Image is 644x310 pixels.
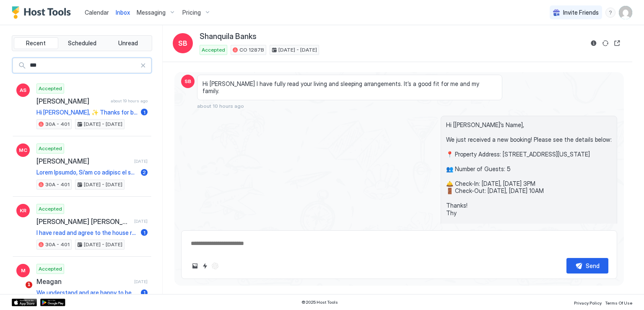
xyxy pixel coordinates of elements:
[21,267,26,274] span: M
[106,37,150,49] button: Unread
[39,85,62,92] span: Accepted
[619,6,632,19] div: User profile
[20,86,26,94] span: AS
[85,8,109,17] a: Calendar
[36,289,138,297] span: We understand and are happy to be staying
[184,78,191,85] span: SB
[134,159,148,164] span: [DATE]
[605,298,632,307] a: Terms Of Use
[301,300,338,305] span: © 2025 Host Tools
[36,97,107,105] span: [PERSON_NAME]
[605,8,615,18] div: menu
[40,299,65,306] a: Google Play Store
[39,145,62,152] span: Accepted
[134,219,148,224] span: [DATE]
[134,279,148,284] span: [DATE]
[26,39,46,47] span: Recent
[39,265,62,273] span: Accepted
[26,281,32,288] span: 1
[45,241,70,248] span: 30A - 401
[60,37,104,49] button: Scheduled
[574,300,602,305] span: Privacy Policy
[36,169,138,176] span: Lorem Ipsumdo, Si’am co adipisc el sedd eiu! Temp’i utlaboreet dol’ma aliq eni admi veni: 🔑 Quis ...
[278,46,317,54] span: [DATE] - [DATE]
[39,205,62,213] span: Accepted
[84,241,122,248] span: [DATE] - [DATE]
[197,103,244,109] span: about 10 hours ago
[45,181,70,188] span: 30A - 401
[202,46,225,54] span: Accepted
[182,9,201,16] span: Pricing
[84,120,122,128] span: [DATE] - [DATE]
[12,299,37,306] a: App Store
[200,261,210,271] button: Quick reply
[605,300,632,305] span: Terms Of Use
[143,169,146,175] span: 2
[36,217,131,226] span: [PERSON_NAME] [PERSON_NAME]
[589,38,599,48] button: Reservation information
[20,207,26,214] span: KR
[85,9,109,16] span: Calendar
[12,6,75,19] a: Host Tools Logo
[137,9,166,16] span: Messaging
[36,229,138,237] span: I have read and agree to the house rules. We’re looking forward to our stay! Thanks!
[14,37,58,49] button: Recent
[118,39,138,47] span: Unread
[566,258,608,274] button: Send
[143,109,145,115] span: 1
[200,32,257,42] span: Shanquila Banks
[84,181,122,188] span: [DATE] - [DATE]
[239,46,264,54] span: CO 1287B
[8,281,29,302] iframe: Intercom live chat
[203,80,497,95] span: Hi [PERSON_NAME] I have fully read your living and sleeping arrangements. It’s a good fit for me ...
[600,38,610,48] button: Sync reservation
[19,146,27,154] span: MC
[68,39,96,47] span: Scheduled
[446,121,612,217] span: Hi [[PERSON_NAME]’s Name], We just received a new booking! Please see the details below: 📍 Proper...
[563,9,599,16] span: Invite Friends
[178,38,187,48] span: SB
[574,298,602,307] a: Privacy Policy
[612,38,622,48] button: Open reservation
[36,277,131,286] span: Meagan
[26,58,140,73] input: Input Field
[116,8,130,17] a: Inbox
[143,289,145,296] span: 1
[190,261,200,271] button: Upload image
[586,261,600,270] div: Send
[36,157,131,165] span: [PERSON_NAME]
[143,229,145,236] span: 1
[111,98,148,104] span: about 19 hours ago
[116,9,130,16] span: Inbox
[45,120,70,128] span: 30A - 401
[12,35,152,51] div: tab-group
[36,109,138,116] span: Hi [PERSON_NAME], ✨ Thanks for being such a wonderful guest and leaving the place so clean! ⭐ We ...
